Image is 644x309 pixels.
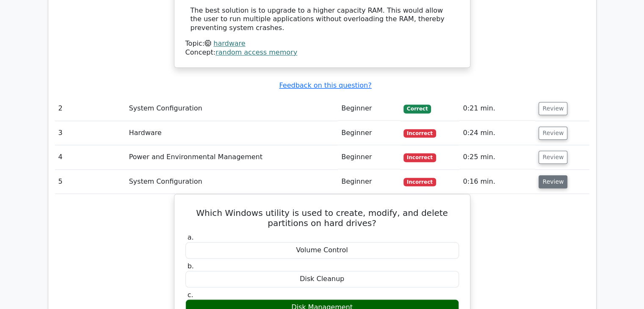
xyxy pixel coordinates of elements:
td: Power and Environmental Management [125,145,338,169]
button: Review [539,151,567,164]
button: Review [539,102,567,115]
td: Beginner [338,145,400,169]
a: Feedback on this question? [279,81,371,89]
span: Incorrect [404,178,436,186]
td: 3 [55,121,126,145]
td: System Configuration [125,170,338,194]
td: 5 [55,170,126,194]
div: Disk Cleanup [185,271,459,287]
td: System Configuration [125,97,338,121]
div: Volume Control [185,242,459,259]
td: Hardware [125,121,338,145]
td: Beginner [338,121,400,145]
span: b. [188,262,194,270]
td: 2 [55,97,126,121]
span: Incorrect [404,153,436,162]
a: random access memory [216,48,297,56]
td: 4 [55,145,126,169]
span: Correct [404,105,431,113]
a: hardware [213,39,245,47]
h5: Which Windows utility is used to create, modify, and delete partitions on hard drives? [185,208,460,228]
td: 0:16 min. [459,170,535,194]
button: Review [539,175,567,188]
div: Concept: [185,48,459,57]
button: Review [539,127,567,140]
td: 0:21 min. [459,97,535,121]
div: The best solution is to upgrade to a higher capacity RAM. This would allow the user to run multip... [191,6,454,33]
span: a. [188,233,194,241]
td: Beginner [338,170,400,194]
div: Topic: [185,39,459,48]
span: c. [188,291,193,299]
td: 0:25 min. [459,145,535,169]
span: Incorrect [404,129,436,138]
td: 0:24 min. [459,121,535,145]
td: Beginner [338,97,400,121]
